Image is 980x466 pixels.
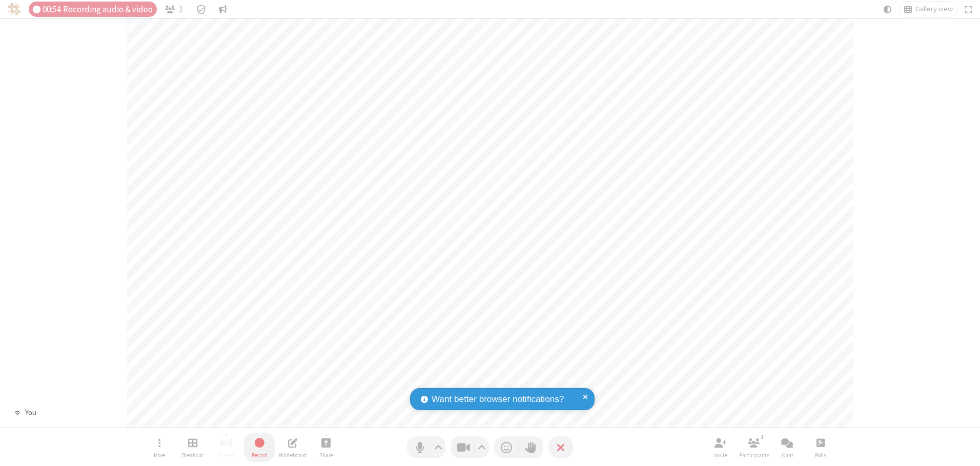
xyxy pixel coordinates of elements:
span: Invite [714,452,727,458]
span: More [154,452,165,458]
button: Video setting [475,436,489,458]
div: You [21,407,40,419]
button: Invite participants (Alt+I) [705,433,736,462]
button: Manage Breakout Rooms [177,433,208,462]
span: Participants [739,452,769,458]
button: Open menu [144,433,175,462]
button: Change layout [900,2,957,17]
span: Recording audio & video [63,5,153,14]
span: Gallery view [915,5,953,13]
button: Stop recording [244,433,275,462]
button: Conversation [215,2,231,17]
button: Open chat [772,433,803,462]
span: Want better browser notifications? [432,393,564,406]
span: Polls [815,452,826,458]
button: Open participant list [739,433,769,462]
button: Audio settings [432,436,445,458]
button: Fullscreen [961,2,976,17]
button: Mute (Alt+A) [407,436,445,458]
button: Open poll [805,433,836,462]
img: QA Selenium DO NOT DELETE OR CHANGE [8,3,21,15]
span: 1 [179,5,183,14]
button: Using system theme [880,2,896,17]
button: Open participant list [161,2,188,17]
button: Open shared whiteboard [277,433,308,462]
button: End or leave meeting [548,436,573,458]
div: Meeting details Encryption enabled [191,2,211,17]
span: Breakout [182,452,203,458]
button: Unable to start streaming without first stopping recording [211,433,241,462]
button: Start sharing [311,433,341,462]
span: Record [252,452,268,458]
div: Audio & video [29,2,157,17]
span: Whiteboard [279,452,307,458]
span: Chat [782,452,793,458]
button: Send a reaction [494,436,519,458]
button: Raise hand [519,436,543,458]
div: 1 [758,432,767,441]
button: Stop video (Alt+V) [451,436,489,458]
span: Stream [217,452,235,458]
span: 00:54 [43,5,60,14]
span: Share [319,452,333,458]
